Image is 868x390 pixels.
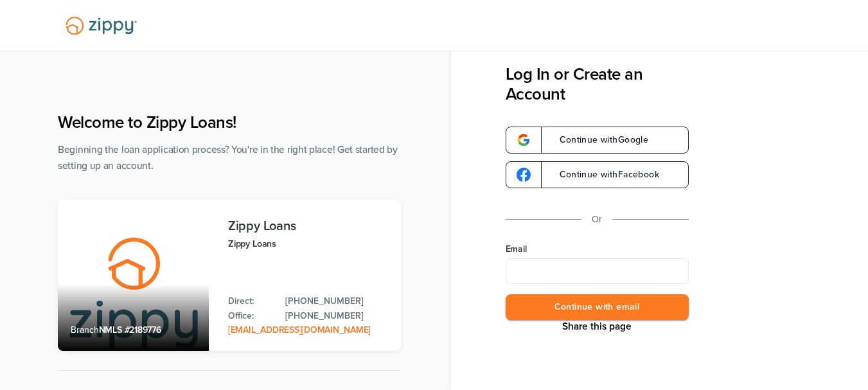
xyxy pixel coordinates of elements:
span: Continue with Facebook [547,170,659,179]
a: google-logoContinue withGoogle [506,127,689,154]
p: Zippy Loans [228,236,388,251]
p: Office: [228,309,272,323]
img: Lender Logo [58,11,145,40]
span: NMLS #2189776 [99,324,161,335]
span: Continue with Google [547,136,649,145]
button: Continue with email [506,294,689,321]
h3: Log In or Create an Account [506,64,689,104]
a: Office Phone: 512-975-2947 [285,309,388,323]
p: Direct: [228,294,272,308]
img: google-logo [517,133,531,147]
a: Direct Phone: 512-975-2947 [285,294,388,308]
img: google-logo [517,168,531,182]
a: Email Address: zippyguide@zippymh.com [228,324,371,335]
button: Share This Page [558,320,635,333]
span: Beginning the loan application process? You're in the right place! Get started by setting up an a... [58,144,398,172]
input: Email Address [506,258,689,284]
p: Or [592,211,602,227]
span: Branch [71,324,99,335]
h3: Zippy Loans [228,219,388,233]
label: Email [506,243,689,256]
h1: Welcome to Zippy Loans! [58,112,401,132]
a: google-logoContinue withFacebook [506,161,689,188]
